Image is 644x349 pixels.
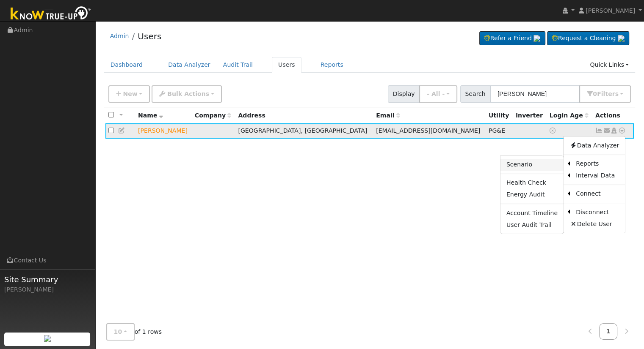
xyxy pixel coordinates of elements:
a: Data Analyzer [162,57,217,73]
a: Audit Trail [217,57,259,73]
img: retrieve [533,35,540,42]
span: s [615,90,618,97]
a: Users [138,31,161,41]
a: Account Timeline Report [500,207,564,219]
div: Utility [489,111,510,120]
button: 10 [106,323,135,341]
span: Email [376,112,400,119]
span: Filter [597,90,619,97]
span: Site Summary [4,274,91,285]
a: Health Check Report [500,177,564,189]
a: Scenario Report [500,159,564,171]
a: Connect [570,188,625,200]
td: [GEOGRAPHIC_DATA], [GEOGRAPHIC_DATA] [235,123,373,139]
div: Inverter [516,111,544,120]
span: of 1 rows [106,323,162,341]
div: [PERSON_NAME] [4,285,91,294]
a: Quick Links [583,57,635,73]
a: Disconnect [570,206,625,218]
a: Edit User [118,127,126,134]
img: Know True-Up [6,5,95,24]
a: No login access [550,127,557,134]
div: Actions [595,111,631,120]
img: retrieve [618,35,625,42]
span: [EMAIL_ADDRESS][DOMAIN_NAME] [376,127,480,134]
span: Name [138,112,163,119]
button: 0Filters [579,85,631,103]
td: Lead [135,123,192,139]
a: Show Graph [595,127,603,134]
span: [PERSON_NAME] [586,7,635,14]
a: Delete User [564,218,625,230]
span: Display [388,85,420,103]
a: Data Analyzer [564,139,625,151]
span: Company name [195,112,231,119]
span: 10 [114,328,122,335]
a: Interval Data [570,170,625,182]
a: Other actions [618,126,626,135]
span: PG&E [489,127,505,134]
a: Reports [570,158,625,170]
button: Bulk Actions [152,85,221,103]
button: - All - [419,85,457,103]
input: Search [490,85,580,103]
a: Users [272,57,301,73]
a: 1 [599,323,618,340]
a: Reports [314,57,350,73]
a: User Audit Trail [500,219,564,231]
span: Days since last login [550,112,589,119]
a: Refer a Friend [479,31,545,46]
span: Bulk Actions [167,90,209,97]
img: retrieve [44,335,51,342]
a: Dashboard [104,57,149,73]
a: Request a Cleaning [547,31,629,46]
button: New [108,85,150,103]
a: Admin [110,33,129,39]
div: Address [238,111,370,120]
a: Login As [610,127,618,134]
span: New [123,90,137,97]
span: Search [460,85,490,103]
a: Energy Audit Report [500,189,564,201]
a: rayw@aawmw.com [603,126,611,135]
